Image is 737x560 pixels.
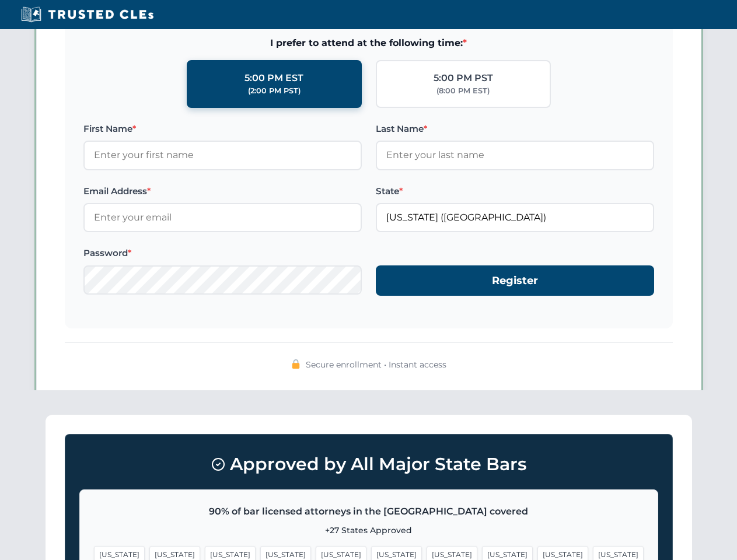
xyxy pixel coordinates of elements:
[94,524,644,537] p: +27 States Approved
[83,141,362,170] input: Enter your first name
[376,203,654,232] input: Arizona (AZ)
[248,85,301,97] div: (2:00 PM PST)
[83,184,362,198] label: Email Address
[83,203,362,232] input: Enter your email
[291,359,301,369] img: 🔒
[376,184,654,198] label: State
[244,71,303,86] div: 5:00 PM EST
[436,85,490,97] div: (8:00 PM EST)
[83,122,362,136] label: First Name
[376,141,654,170] input: Enter your last name
[434,71,493,86] div: 5:00 PM PST
[94,504,644,519] p: 90% of bar licensed attorneys in the [GEOGRAPHIC_DATA] covered
[18,6,157,23] img: Trusted CLEs
[376,265,654,296] button: Register
[83,246,362,260] label: Password
[376,122,654,136] label: Last Name
[79,449,658,480] h3: Approved by All Major State Bars
[83,36,654,51] span: I prefer to attend at the following time:
[306,358,446,371] span: Secure enrollment • Instant access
